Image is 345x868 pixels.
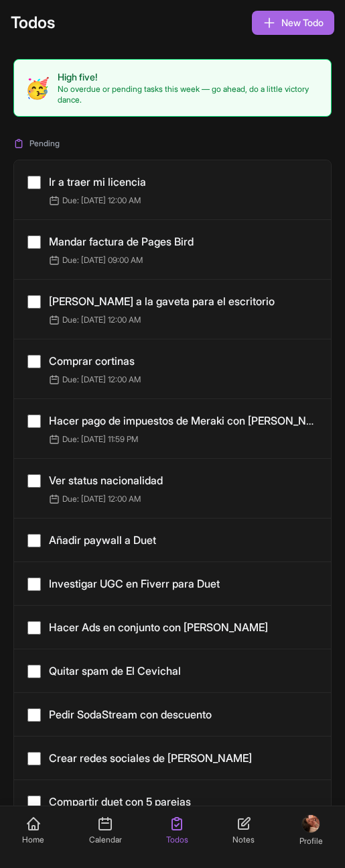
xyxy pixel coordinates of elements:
a: Todos [153,808,202,867]
a: Hacer Ads en conjunto con [PERSON_NAME] [49,620,268,634]
a: Quitar spam de El Cevichal [49,664,181,677]
span: Due: [DATE] 12:00 AM [49,315,141,325]
h3: High five! [58,70,320,84]
a: New Todo [252,11,334,35]
div: 🥳 [25,76,50,100]
span: Due: [DATE] 12:00 AM [49,494,141,504]
span: Due: [DATE] 11:59 PM [49,434,138,445]
a: Añadir paywall a Duet [49,533,156,547]
span: Calendar [89,834,122,845]
span: Due: [DATE] 12:00 AM [49,195,141,206]
a: Ver status nacionalidad [49,474,163,487]
a: Pedir SodaStream con descuento [49,708,212,721]
span: Todos [166,834,188,845]
p: No overdue or pending tasks this week — go ahead, do a little victory dance. [58,84,320,105]
h1: Todos [11,12,55,34]
span: Home [22,834,44,845]
a: Calendar [76,808,135,867]
span: Due: [DATE] 12:00 AM [49,374,141,385]
span: Notes [232,834,255,845]
a: Investigar UGC en Fiverr para Duet [49,577,220,590]
a: Mandar factura de Pages Bird [49,235,194,248]
a: Compartir duet con 5 parejas [49,795,191,808]
a: Home [9,808,58,867]
a: Ir a traer mi licencia [49,175,146,188]
a: Notes [219,808,268,867]
span: Due: [DATE] 09:00 AM [49,255,143,266]
img: image.jpg [301,814,320,833]
h2: Pending [13,138,332,149]
a: Profile [286,806,336,868]
a: [PERSON_NAME] a la gaveta para el escritorio [49,294,275,308]
span: Profile [299,836,323,847]
a: Comprar cortinas [49,354,135,368]
a: Crear redes sociales de [PERSON_NAME] [49,751,252,765]
a: Hacer pago de impuestos de Meraki con [PERSON_NAME] [49,414,332,427]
